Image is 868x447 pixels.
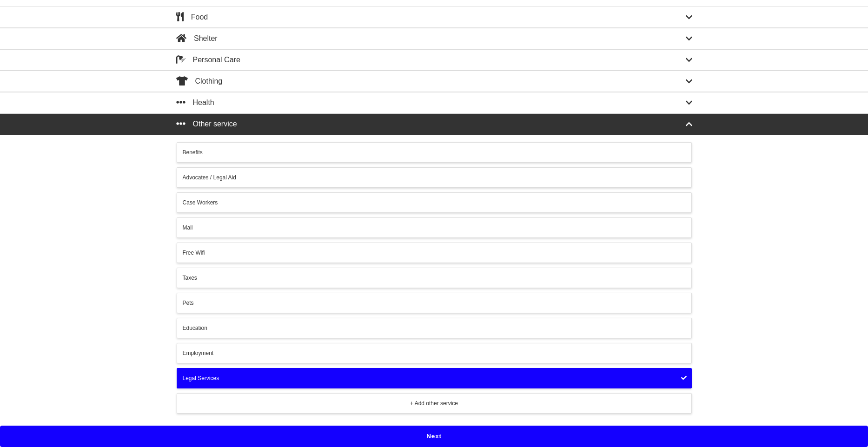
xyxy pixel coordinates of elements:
button: Benefits [177,142,692,163]
button: Free Wifi [177,243,692,263]
div: Employment [183,349,686,357]
button: Mail [177,217,692,238]
button: Pets [177,293,692,313]
div: Case Workers [183,198,686,207]
div: + Add other service [183,399,686,408]
div: Mail [183,223,686,232]
div: Advocates / Legal Aid [183,173,686,182]
div: Taxes [183,274,686,282]
div: Free Wifi [183,249,686,257]
button: + Add other service [177,393,692,414]
div: Other service [176,118,237,130]
div: Food [176,12,208,23]
div: Legal Services [183,374,686,382]
button: Legal Services [177,368,692,388]
div: Shelter [176,33,218,44]
button: Advocates / Legal Aid [177,167,692,188]
div: Personal Care [176,54,240,66]
button: Employment [177,343,692,363]
div: Education [183,324,686,332]
div: Health [176,97,214,108]
div: Pets [183,299,686,307]
div: Clothing [176,76,223,87]
div: Benefits [183,148,686,157]
button: Education [177,318,692,338]
button: Taxes [177,268,692,288]
button: Case Workers [177,192,692,213]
